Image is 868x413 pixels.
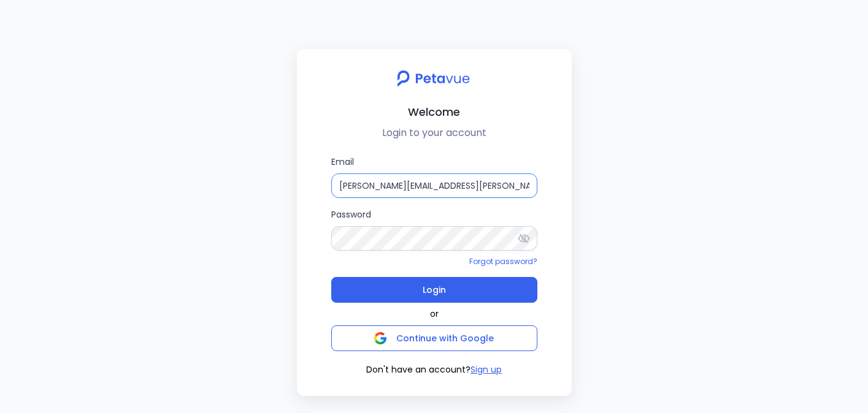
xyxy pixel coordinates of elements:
h2: Welcome [307,103,562,121]
button: Login [331,277,537,303]
button: Continue with Google [331,325,537,351]
span: or [430,308,439,320]
p: Login to your account [307,126,562,140]
button: Sign up [470,363,502,376]
span: Continue with Google [396,332,494,344]
label: Password [331,208,537,251]
span: Don't have an account? [366,363,470,376]
input: Password [331,226,537,251]
label: Email [331,155,537,198]
a: Forgot password? [469,256,537,267]
input: Email [331,173,537,198]
span: Login [423,281,446,298]
img: petavue logo [390,64,478,93]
